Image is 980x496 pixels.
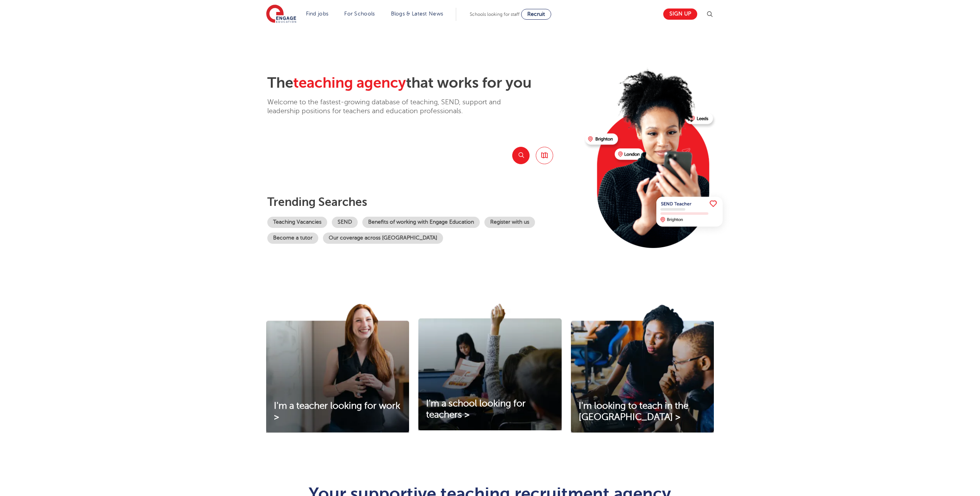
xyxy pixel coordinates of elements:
[293,75,406,91] span: teaching agency
[663,8,697,20] a: Sign up
[512,147,530,164] button: Search
[274,401,400,422] span: I'm a teacher looking for work >
[571,304,714,433] img: I'm looking to teach in the UK
[267,217,327,228] a: Teaching Vacancies
[521,9,551,20] a: Recruit
[266,5,296,24] img: Engage Education
[267,74,579,92] h2: The that works for you
[527,11,545,17] span: Recruit
[332,217,358,228] a: SEND
[470,12,520,17] span: Schools looking for staff
[267,195,579,209] p: Trending searches
[362,217,480,228] a: Benefits of working with Engage Education
[306,11,329,17] a: Find jobs
[579,401,688,422] span: I'm looking to teach in the [GEOGRAPHIC_DATA] >
[323,233,443,244] a: Our coverage across [GEOGRAPHIC_DATA]
[484,217,535,228] a: Register with us
[418,304,561,430] img: I'm a school looking for teachers
[571,401,714,423] a: I'm looking to teach in the [GEOGRAPHIC_DATA] >
[267,98,522,116] p: Welcome to the fastest-growing database of teaching, SEND, support and leadership positions for t...
[426,398,526,420] span: I'm a school looking for teachers >
[266,304,409,433] img: I'm a teacher looking for work
[391,11,443,17] a: Blogs & Latest News
[418,398,561,421] a: I'm a school looking for teachers >
[267,233,318,244] a: Become a tutor
[344,11,375,17] a: For Schools
[266,401,409,423] a: I'm a teacher looking for work >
